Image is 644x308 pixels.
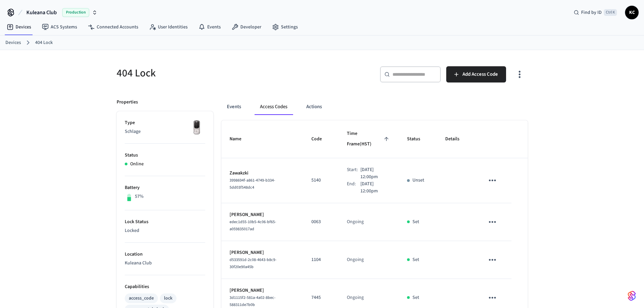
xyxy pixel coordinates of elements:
[221,99,528,115] div: ant example
[412,177,424,184] p: Unset
[311,134,331,144] span: Code
[26,8,57,17] span: Kuleana Club
[339,241,399,279] td: Ongoing
[144,21,193,33] a: User Identities
[230,249,295,256] p: [PERSON_NAME]
[626,6,638,19] span: KC
[5,39,21,46] a: Devices
[188,119,205,136] img: Yale Assure Touchscreen Wifi Smart Lock, Satin Nickel, Front
[135,193,144,200] p: 57%
[125,260,205,267] p: Kuleana Club
[462,70,498,79] span: Add Access Code
[267,21,303,33] a: Settings
[412,256,419,263] p: Set
[125,119,205,126] p: Type
[581,9,602,16] span: Find by ID
[230,287,295,294] p: [PERSON_NAME]
[35,39,53,46] a: 404 Lock
[360,166,391,181] p: [DATE] 12:00pm
[604,9,617,16] span: Ctrl K
[129,295,154,302] div: access_code
[412,294,419,301] p: Set
[37,21,82,33] a: ACS Systems
[226,21,267,33] a: Developer
[311,218,331,226] p: 0063
[445,134,468,144] span: Details
[339,203,399,241] td: Ongoing
[125,152,205,159] p: Status
[82,21,144,33] a: Connected Accounts
[347,128,391,150] span: Time Frame(HST)
[360,181,391,195] p: [DATE] 12:00pm
[125,184,205,191] p: Battery
[230,211,295,218] p: [PERSON_NAME]
[62,8,89,17] span: Production
[125,283,205,290] p: Capabilities
[164,295,172,302] div: lock
[311,177,331,184] p: 5140
[230,177,275,190] span: 3998694f-a861-4749-b334-5dd03f548dc4
[230,257,277,270] span: d533591d-2c08-4643-b8c9-30f20e90a45b
[412,218,419,226] p: Set
[446,66,506,82] button: Add Access Code
[230,219,276,232] span: edec1d55-10b5-4c06-bf65-a059835017ad
[221,99,246,115] button: Events
[130,161,144,168] p: Online
[1,21,37,33] a: Devices
[311,256,331,263] p: 1104
[347,166,360,181] div: Start:
[193,21,226,33] a: Events
[125,128,205,135] p: Schlage
[125,218,205,226] p: Lock Status
[255,99,293,115] button: Access Codes
[301,99,327,115] button: Actions
[347,181,360,195] div: End:
[407,134,429,144] span: Status
[117,99,138,106] p: Properties
[230,134,250,144] span: Name
[568,6,622,19] div: Find by IDCtrl K
[628,290,636,301] img: SeamLogoGradient.69752ec5.svg
[230,295,276,308] span: 3d1115f2-581a-4a02-8bec-588311de7b0b
[125,227,205,234] p: Locked
[117,66,318,80] h5: 404 Lock
[625,6,639,19] button: KC
[230,170,295,177] p: Zawakzki
[311,294,331,301] p: 7445
[125,251,205,258] p: Location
